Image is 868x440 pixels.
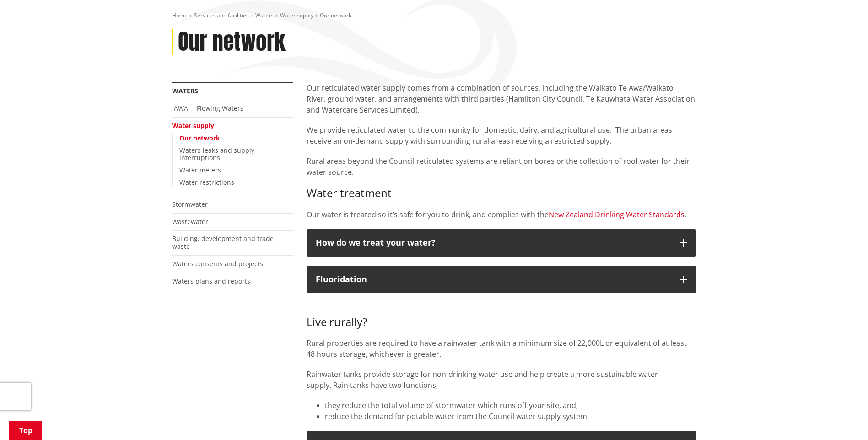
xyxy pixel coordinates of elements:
h3: Live rurally? [307,302,696,329]
p: Rainwater tanks provide storage for non-drinking water use and help create a more sustainable wat... [307,369,696,391]
a: Water meters [179,166,221,174]
a: Water supply [280,11,313,19]
p: How do we treat your water? [316,238,671,247]
h3: Water treatment [307,187,696,200]
p: Fluoridation [316,275,671,284]
a: Wastewater [172,217,208,226]
a: Water supply [172,121,214,130]
a: Water restrictions [179,178,234,187]
a: Waters leaks and supply interruptions [179,146,254,162]
button: Fluoridation [307,266,696,293]
a: IAWAI – Flowing Waters [172,104,243,113]
a: Top [9,421,42,440]
a: Building, development and trade waste [172,234,274,251]
iframe: Messenger Launcher [826,402,859,435]
p: Rural properties are required to have a rainwater tank with a minimum size of 22,000L or equivale... [307,338,696,360]
a: Waters plans and reports [172,277,250,285]
a: Waters [172,86,198,95]
span: Our network [320,11,351,19]
button: How do we treat your water? [307,229,696,257]
a: New Zealand Drinking Water Standards [549,209,685,220]
li: they reduce the total volume of stormwater which runs off your site, and; [325,400,696,411]
a: Home [172,11,188,19]
h1: Our network [178,29,286,55]
a: Stormwater [172,200,208,209]
p: We provide reticulated water to the community for domestic, dairy, and agricultural use. The urba... [307,124,696,146]
p: Rural areas beyond the Council reticulated systems are reliant on bores or the collection of roof... [307,156,696,177]
a: Waters consents and projects [172,259,263,268]
a: Services and facilities [194,11,249,19]
a: Waters [255,11,274,19]
p: Our water is treated so it’s safe for you to drink, and complies with the . [307,209,696,220]
nav: breadcrumb [172,12,696,20]
p: Our reticulated water supply comes from a combination of sources, including the Waikato Te Awa/Wa... [307,82,696,115]
a: Our network [179,134,220,142]
li: reduce the demand for potable water from the Council water supply system. [325,411,696,422]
